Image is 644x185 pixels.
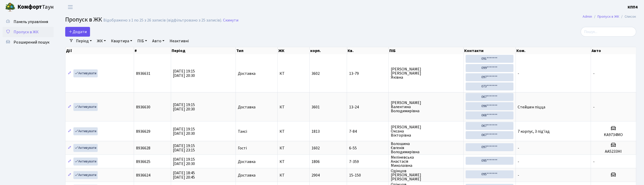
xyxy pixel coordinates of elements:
[581,27,636,37] input: Пошук...
[73,171,98,179] a: Активувати
[150,37,166,45] a: Авто
[73,144,98,152] a: Активувати
[518,129,550,134] span: 7 корпус, 3 під'їзд
[17,3,42,11] b: Комфорт
[136,104,150,110] span: 8936630
[173,68,195,78] span: [DATE] 19:15 [DATE] 20:30
[238,71,256,76] span: Доставка
[312,145,320,151] span: 1602
[349,146,386,150] span: 6-55
[173,102,195,112] span: [DATE] 19:15 [DATE] 20:30
[14,39,49,45] span: Розширений пошук
[619,14,636,19] li: Список
[312,159,320,165] span: 1806
[516,47,591,54] th: Ком.
[312,71,320,76] span: 3602
[349,105,386,109] span: 13-24
[69,29,87,35] span: Додати
[134,47,171,54] th: #
[136,129,150,134] span: 8936629
[5,2,15,12] img: logo.png
[391,169,461,181] span: Одінцов [PERSON_NAME] [PERSON_NAME]
[73,103,98,111] a: Активувати
[312,129,320,134] span: 1813
[136,145,150,151] span: 8936628
[518,104,546,110] span: Стейшен піцца
[3,17,54,27] a: Панель управління
[310,47,347,54] th: корп.
[349,71,386,76] span: 13-79
[136,172,150,178] span: 8936624
[238,129,247,133] span: Таксі
[173,170,195,180] span: [DATE] 18:45 [DATE] 20:45
[17,3,54,12] span: Таун
[280,129,307,133] span: КТ
[73,69,98,77] a: Активувати
[65,15,102,24] span: Пропуск в ЖК
[278,47,310,54] th: ЖК
[95,37,108,45] a: ЖК
[391,142,461,154] span: Волошина Євгенія Володимирівна
[593,149,634,154] h5: АА5233НІ
[583,14,592,19] a: Admin
[173,126,195,136] span: [DATE] 19:15 [DATE] 20:30
[593,159,595,165] span: -
[280,71,307,76] span: КТ
[65,47,134,54] th: Дії
[136,71,150,76] span: 8936631
[173,143,195,153] span: [DATE] 19:15 [DATE] 23:15
[238,173,256,177] span: Доставка
[74,37,94,45] a: Період
[238,146,247,150] span: Гості
[349,129,386,133] span: 7-84
[312,104,320,110] span: 3601
[280,105,307,109] span: КТ
[518,71,519,76] span: -
[168,37,191,45] a: Неактивні
[65,27,90,37] a: Додати
[14,29,39,35] span: Пропуск в ЖК
[593,132,634,137] h5: KA9734MO
[64,3,77,11] button: Переключити навігацію
[391,67,461,79] span: [PERSON_NAME] [PERSON_NAME] Яківна
[280,146,307,150] span: КТ
[103,18,222,23] div: Відображено з 1 по 25 з 26 записів (відфільтровано з 25 записів).
[391,155,461,168] span: Меліневська Анастасія Миколаївна
[591,47,637,54] th: Авто
[73,158,98,166] a: Активувати
[593,71,595,76] span: -
[598,14,619,19] a: Пропуск в ЖК
[136,159,150,165] span: 8936625
[236,47,278,54] th: Тип
[518,145,519,151] span: -
[391,101,461,113] span: [PERSON_NAME] Валентина Володимирівна
[391,125,461,137] span: [PERSON_NAME] Оксана Вікторівна
[575,11,644,22] nav: breadcrumb
[349,173,386,177] span: 15-150
[173,157,195,167] span: [DATE] 19:15 [DATE] 20:30
[73,127,98,135] a: Активувати
[628,4,638,10] a: КПП4
[238,105,256,109] span: Доставка
[171,47,236,54] th: Період
[347,47,389,54] th: Кв.
[349,160,386,164] span: 7-359
[312,172,320,178] span: 2904
[389,47,464,54] th: ПІБ
[223,18,238,23] a: Скинути
[593,104,595,110] span: -
[280,173,307,177] span: КТ
[238,160,256,164] span: Доставка
[3,37,54,47] a: Розширений пошук
[14,19,48,25] span: Панель управління
[280,160,307,164] span: КТ
[3,27,54,37] a: Пропуск в ЖК
[135,37,149,45] a: ПІБ
[518,159,519,165] span: -
[518,172,519,178] span: -
[109,37,134,45] a: Квартира
[464,47,516,54] th: Контакти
